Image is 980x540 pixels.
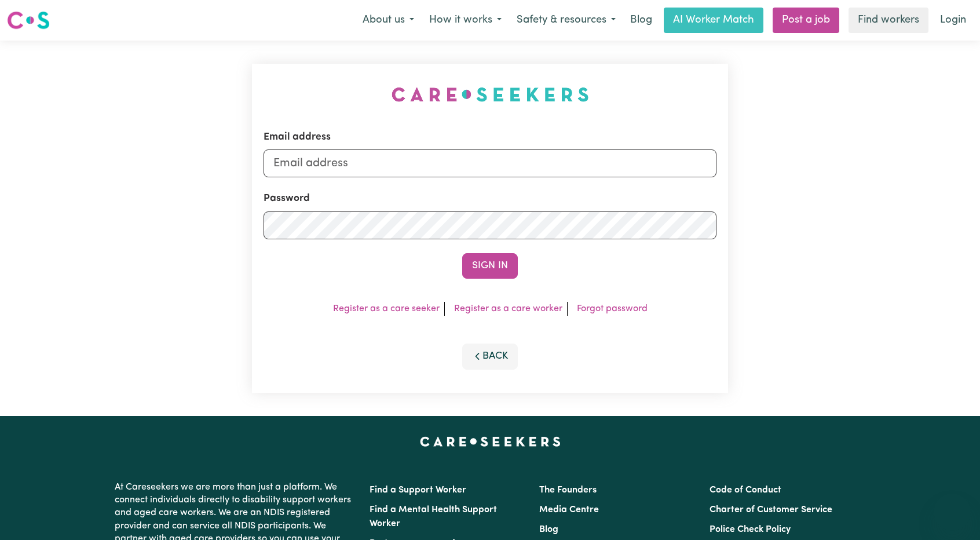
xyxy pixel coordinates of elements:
[264,149,716,177] input: Email address
[462,253,518,279] button: Sign In
[773,8,839,33] a: Post a job
[7,10,50,31] img: Careseekers logo
[539,525,558,534] a: Blog
[539,486,597,495] a: The Founders
[7,7,50,34] a: Careseekers logo
[934,494,971,531] iframe: Button to launch messaging window
[462,344,518,369] button: Back
[264,130,331,145] label: Email address
[264,191,310,206] label: Password
[710,525,791,534] a: Police Check Policy
[664,8,763,33] a: AI Worker Match
[454,304,562,313] a: Register as a care worker
[710,505,832,515] a: Charter of Customer Service
[370,486,466,495] a: Find a Support Worker
[933,8,973,33] a: Login
[509,8,623,32] button: Safety & resources
[577,304,648,313] a: Forgot password
[623,8,659,33] a: Blog
[422,8,509,32] button: How it works
[539,505,599,515] a: Media Centre
[370,505,497,528] a: Find a Mental Health Support Worker
[333,304,440,313] a: Register as a care seeker
[849,8,928,33] a: Find workers
[710,486,781,495] a: Code of Conduct
[355,8,422,32] button: About us
[420,437,561,446] a: Careseekers home page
